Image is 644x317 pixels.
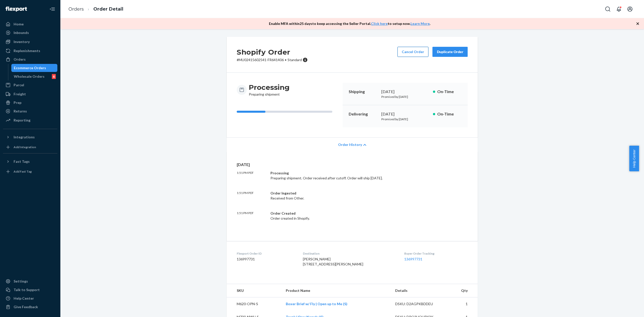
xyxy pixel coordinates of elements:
[270,171,419,176] div: Processing
[52,74,56,79] div: 6
[381,111,429,117] div: [DATE]
[249,83,290,97] div: Preparing shipment
[237,47,308,57] h2: Shopify Order
[14,92,26,97] div: Freight
[227,297,282,310] td: M620-OPN-S
[237,171,266,181] p: 1:51 PM PDT
[14,30,29,35] div: Inbounds
[3,303,57,311] button: Give Feedback
[3,157,57,166] button: Fast Tags
[270,211,419,216] div: Order Created
[6,7,27,12] img: Flexport logo
[14,304,38,309] div: Give Feedback
[381,117,429,121] p: Promised by [DATE]
[446,284,478,297] th: Qty
[397,47,428,57] button: Cancel Order
[629,146,639,171] button: Help Center
[3,286,57,294] a: Talk to Support
[270,191,419,201] div: Received from Other.
[3,133,57,141] button: Integrations
[14,159,30,164] div: Fast Tags
[14,135,35,140] div: Integrations
[249,83,290,92] h3: Processing
[437,89,462,95] p: On-Time
[14,118,30,123] div: Reporting
[237,57,308,62] p: # MU02415602541-FR641406
[3,294,57,302] a: Help Center
[14,100,21,105] div: Prep
[3,90,57,98] a: Freight
[391,284,447,297] th: Details
[237,251,295,256] dt: Flexport Order ID
[237,211,266,221] p: 1:51 PM PDT
[3,143,57,151] a: Add Integration
[411,21,430,26] a: Learn More
[237,162,468,168] p: [DATE]
[3,107,57,115] a: Returns
[11,64,58,72] a: Ecommerce Orders
[603,4,613,14] button: Open Search Box
[381,89,429,95] div: [DATE]
[270,191,419,196] div: Order Ingested
[3,29,57,37] a: Inbounds
[395,301,442,306] div: DSKU: D2AGPKBDDEU
[3,277,57,285] a: Settings
[286,302,347,306] a: Boxer Brief w/ Fly | Open up to Me (S)
[282,284,391,297] th: Product Name
[14,145,36,149] div: Add Integration
[3,20,57,28] a: Home
[3,168,57,176] a: Add Fast Tag
[93,6,123,12] a: Order Detail
[227,284,282,297] th: SKU
[3,47,57,55] a: Replenishments
[270,211,419,221] div: Order created in Shopify.
[14,83,24,88] div: Parcel
[14,109,27,114] div: Returns
[237,191,266,201] p: 1:51 PM PDT
[14,39,30,44] div: Inventory
[14,279,28,284] div: Settings
[303,251,396,256] dt: Destination
[68,6,84,12] a: Orders
[14,287,40,292] div: Talk to Support
[269,21,430,26] p: Enable MFA within 25 days to keep accessing the Seller Portal. to setup now. .
[437,49,463,54] div: Duplicate Order
[3,38,57,46] a: Inventory
[614,4,624,14] button: Open notifications
[14,74,45,79] div: Wholesale Orders
[14,296,34,301] div: Help Center
[432,47,468,57] button: Duplicate Order
[237,257,295,262] dd: 136997731
[3,81,57,89] a: Parcel
[14,57,26,62] div: Orders
[288,58,302,62] span: Standard
[404,251,468,256] dt: Buyer Order Tracking
[14,48,40,53] div: Replenishments
[3,55,57,63] a: Orders
[338,142,362,147] span: Order History
[3,99,57,107] a: Prep
[11,72,58,81] a: Wholesale Orders6
[371,21,388,26] a: Click here
[285,58,287,62] span: •
[3,116,57,124] a: Reporting
[446,297,478,310] td: 1
[625,4,635,14] button: Open account menu
[14,65,46,70] div: Ecommerce Orders
[14,169,32,174] div: Add Fast Tag
[349,89,377,95] p: Shipping
[303,257,363,266] span: [PERSON_NAME] [STREET_ADDRESS][PERSON_NAME]
[437,111,462,117] p: On-Time
[349,111,377,117] p: Delivering
[64,2,127,17] ol: breadcrumbs
[47,4,57,14] button: Close Navigation
[404,257,422,261] a: 136997731
[14,22,24,27] div: Home
[270,171,419,181] div: Preparing shipment. Order received after cutoff. Order will ship [DATE].
[381,95,429,99] p: Promised by [DATE]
